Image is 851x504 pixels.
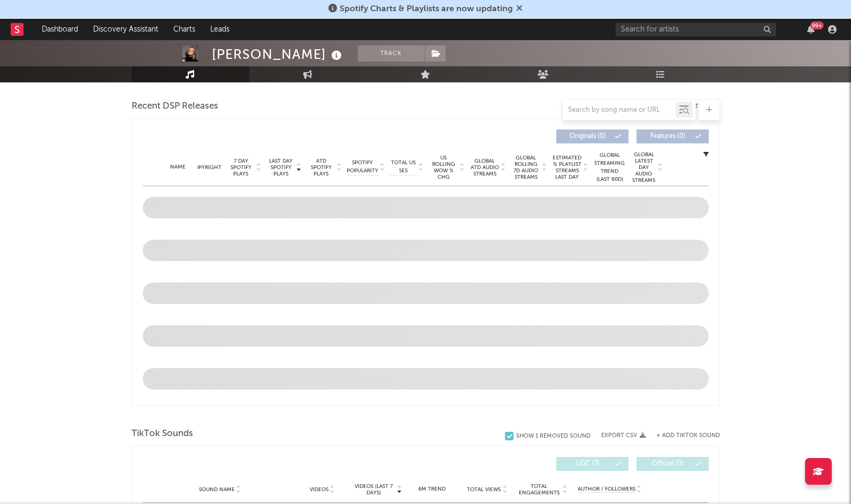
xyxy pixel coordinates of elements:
button: Features(0) [637,129,709,143]
span: Features ( 0 ) [643,133,693,140]
div: 99 + [810,21,824,29]
div: Name [164,163,193,171]
input: Search for artists [616,23,776,36]
span: TikTok Sounds [132,427,193,440]
span: Spotify Charts & Playlists are now updating [340,5,513,13]
span: Global Latest Day Audio Streams [631,151,657,184]
div: 6M Trend [407,485,457,493]
span: US Rolling WoW % Chg [429,155,458,180]
a: Charts [166,19,203,40]
span: Last Day Spotify Plays [267,158,295,177]
span: 7 Day Spotify Plays [227,158,255,177]
span: Originals ( 0 ) [563,133,612,140]
span: Global Rolling 7D Audio Streams [511,155,541,180]
a: Dashboard [34,19,86,40]
span: UGC ( 7 ) [563,461,612,467]
button: Originals(0) [556,129,628,143]
span: Copyright [190,164,221,171]
button: Track [358,45,425,62]
a: Leads [203,19,237,40]
button: UGC(7) [556,457,628,471]
span: Total Engagements [517,483,561,496]
button: + Add TikTok Sound [656,433,720,439]
span: ATD Spotify Plays [307,158,335,177]
button: + Add TikTok Sound [646,433,720,439]
span: Videos [310,486,328,493]
span: Spotify Popularity [347,159,378,175]
div: Global Streaming Trend (Last 60D) [594,151,626,184]
button: Export CSV [601,432,646,439]
div: [PERSON_NAME] [212,45,344,63]
button: Official(0) [637,457,709,471]
span: Total Views [467,486,501,493]
span: Estimated % Playlist Streams Last Day [553,155,582,180]
span: Total US SES [390,159,417,175]
a: Discovery Assistant [86,19,166,40]
span: Sound Name [199,486,235,493]
span: Official ( 0 ) [643,461,693,467]
span: Dismiss [516,5,523,13]
span: Global ATD Audio Streams [470,158,500,177]
span: Videos (last 7 days) [352,483,395,496]
div: Show 1 Removed Sound [516,433,591,440]
span: Author / Followers [578,486,635,493]
input: Search by song name or URL [563,106,676,114]
button: 99+ [807,25,815,34]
